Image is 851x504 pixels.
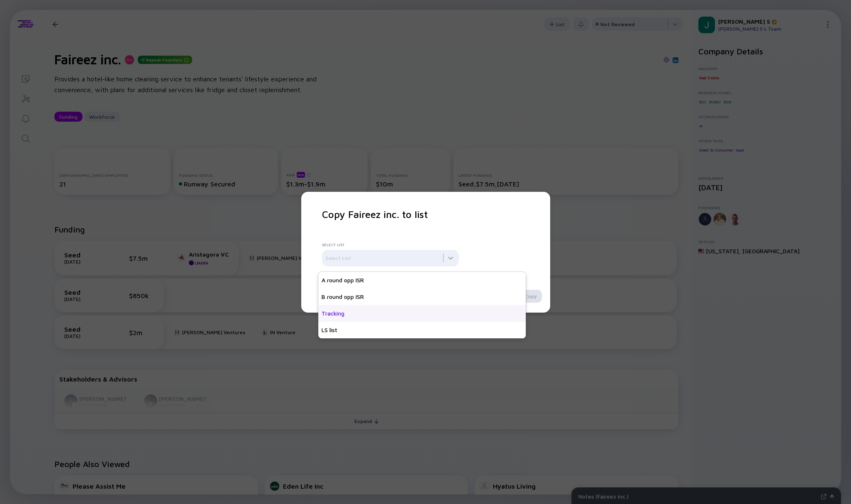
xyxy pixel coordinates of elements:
div: Tracking [318,305,526,322]
div: B round opp ISR [318,289,526,305]
h1: Copy Faireez inc. to list [322,208,529,220]
div: Copy [519,290,542,303]
div: A round opp ISR [318,272,526,289]
div: LS list [318,322,526,338]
